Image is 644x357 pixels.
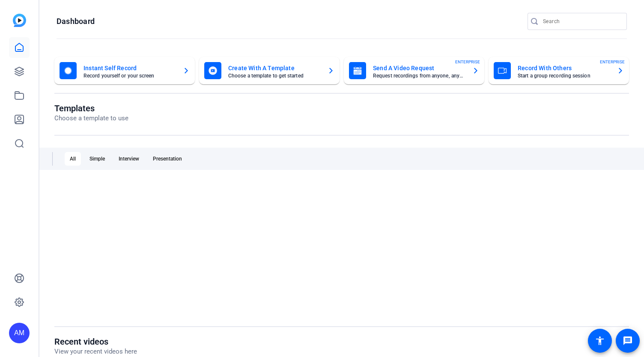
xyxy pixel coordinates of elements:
mat-card-subtitle: Start a group recording session [518,73,610,78]
h1: Recent videos [54,336,137,347]
button: Instant Self RecordRecord yourself or your screen [54,57,195,84]
mat-card-title: Create With A Template [228,63,321,73]
input: Search [543,16,620,27]
mat-icon: message [623,336,633,346]
mat-card-title: Record With Others [518,63,610,73]
h1: Templates [54,103,128,113]
mat-card-title: Instant Self Record [83,63,176,73]
div: Presentation [148,152,187,166]
mat-card-subtitle: Record yourself or your screen [83,73,176,78]
div: All [65,152,81,166]
img: blue-gradient.svg [13,14,26,27]
button: Create With A TemplateChoose a template to get started [199,57,340,84]
div: Interview [113,152,144,166]
mat-card-subtitle: Request recordings from anyone, anywhere [373,73,465,78]
mat-icon: accessibility [595,336,605,346]
button: Record With OthersStart a group recording sessionENTERPRISE [489,57,629,84]
button: Send A Video RequestRequest recordings from anyone, anywhereENTERPRISE [344,57,484,84]
mat-card-title: Send A Video Request [373,63,465,73]
div: AM [9,323,30,343]
span: ENTERPRISE [600,59,625,65]
span: ENTERPRISE [455,59,480,65]
p: View your recent videos here [54,347,137,357]
p: Choose a template to use [54,113,128,123]
h1: Dashboard [57,16,95,27]
mat-card-subtitle: Choose a template to get started [228,73,321,78]
div: Simple [84,152,110,166]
